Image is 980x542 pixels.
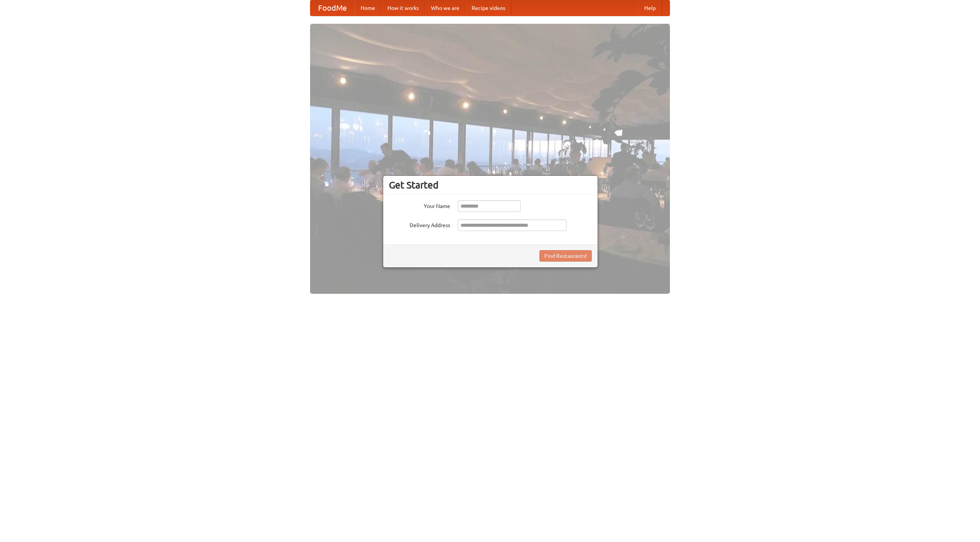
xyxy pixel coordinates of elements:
h3: Get Started [389,179,592,191]
a: Who we are [425,0,465,16]
a: FoodMe [310,0,354,16]
a: Home [354,0,381,16]
button: Find Restaurants! [539,250,592,262]
a: How it works [381,0,425,16]
a: Recipe videos [465,0,511,16]
label: Delivery Address [389,219,450,229]
a: Help [638,0,662,16]
label: Your Name [389,200,450,210]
